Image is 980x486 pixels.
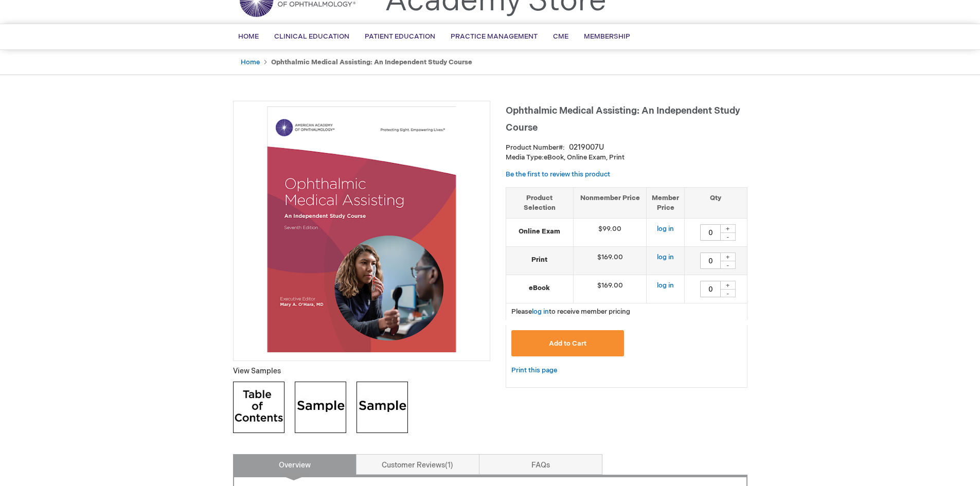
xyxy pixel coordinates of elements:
th: Qty [685,187,747,218]
span: Please to receive member pricing [511,308,630,316]
span: Practice Management [451,32,538,41]
a: Print this page [511,364,557,377]
input: Qty [700,281,721,297]
img: Click to view [295,382,346,433]
input: Qty [700,253,721,269]
span: Membership [584,32,630,41]
p: View Samples [233,366,490,376]
input: Qty [700,224,721,241]
th: Member Price [647,187,685,218]
strong: Online Exam [511,227,568,237]
td: $169.00 [573,247,647,275]
div: - [720,261,736,269]
a: FAQs [479,454,602,475]
a: Home [241,58,260,66]
a: log in [532,308,549,316]
td: $99.00 [573,219,647,247]
strong: Media Type: [506,153,544,161]
p: eBook, Online Exam, Print [506,153,747,163]
span: Patient Education [365,32,435,41]
a: log in [657,281,674,290]
strong: Product Number [506,143,565,152]
a: Customer Reviews1 [356,454,479,475]
div: 0219007U [569,142,604,153]
span: CME [553,32,568,41]
a: Overview [233,454,357,475]
strong: Print [511,255,568,265]
img: Click to view [357,382,408,433]
div: - [720,232,736,241]
strong: Ophthalmic Medical Assisting: An Independent Study Course [271,58,472,66]
span: Add to Cart [549,339,586,348]
a: log in [657,225,674,233]
div: + [720,253,736,261]
div: + [720,224,736,233]
div: - [720,289,736,297]
a: log in [657,253,674,261]
img: Click to view [233,382,284,433]
a: Be the first to review this product [506,170,610,178]
span: Ophthalmic Medical Assisting: An Independent Study Course [506,105,740,133]
div: + [720,281,736,290]
th: Nonmember Price [573,187,647,218]
span: Home [238,32,259,41]
span: 1 [445,461,453,470]
td: $169.00 [573,275,647,303]
img: Ophthalmic Medical Assisting: An Independent Study Course [239,106,485,352]
th: Product Selection [506,187,574,218]
button: Add to Cart [511,330,625,356]
span: Clinical Education [274,32,349,41]
strong: eBook [511,283,568,293]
